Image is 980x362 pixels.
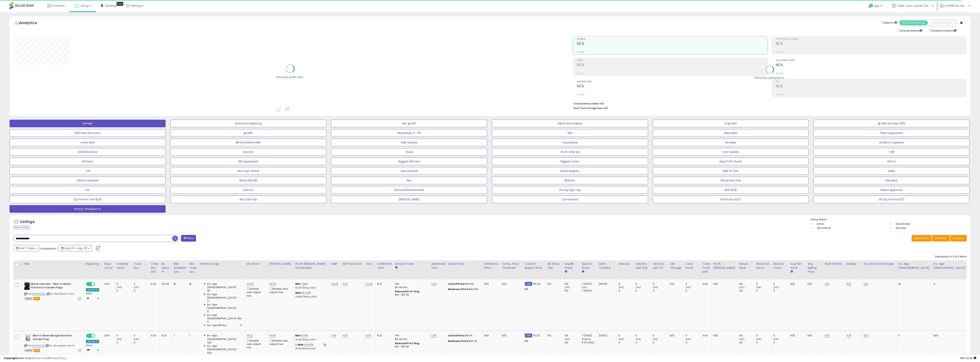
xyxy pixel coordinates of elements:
[207,310,209,313] span: 0
[653,196,809,203] button: WH Promo 8/27
[174,282,185,286] div: 18
[808,282,820,286] div: N/A
[582,289,597,292] div: 7 (100%)
[934,282,970,286] div: 0
[484,262,499,270] div: Reference Price
[754,76,785,79] div: Retrieving aggregations..
[161,282,169,286] div: 412.92
[240,324,242,327] span: 0
[813,120,970,127] button: @ MAX No Sales (30)
[170,120,326,127] button: Active Not Repricing
[9,196,166,203] button: Qty Promo Test 8/20
[170,129,326,137] button: @ MAX
[24,282,81,300] div: ASIN:
[52,4,65,8] span: Overview
[846,282,851,286] a: N/A
[898,282,929,286] div: 18
[713,282,735,286] div: N/A
[59,245,92,251] button: Aug-23 - Aug-29
[862,260,897,279] th: CSV column name: cust_attr_4_Key Account Manager
[105,4,117,8] span: DataHub
[170,167,326,175] button: Net Cash Check
[773,289,789,292] div: 0
[331,158,487,165] button: Biggest Winners
[636,289,651,292] div: 0
[773,262,787,270] div: Returns' Costs
[548,282,560,286] div: 0%
[32,356,49,360] a: Terms of Use
[565,282,580,286] div: 0%
[565,334,580,337] div: 0%
[492,158,648,165] button: Biggest Losers
[331,262,340,266] div: MAP
[9,158,166,165] button: Ad Data
[582,282,597,286] div: 7 (100%)
[331,167,487,175] button: Deactivated
[813,177,970,184] button: Reorders
[882,21,897,25] div: Totals For
[636,286,641,289] small: (0%)
[343,262,362,266] div: MAP Sensitive
[9,177,166,184] button: Fiskars Liquidate
[448,334,465,337] b: Listed Price:
[686,334,701,337] div: 0
[653,262,667,270] div: Velocity Last 7d
[756,262,770,270] div: Returned Items
[790,270,793,273] small: Avg Win Price.
[492,148,648,156] button: Profit after Ad
[582,286,587,289] small: (0%)
[24,334,32,341] img: 51GQ-Ajc1pL._SL40_.jpg
[565,289,580,292] div: 0%
[134,286,139,289] small: (0%)
[331,177,487,184] button: Rev
[331,334,336,337] a: N/A
[134,282,149,286] div: 0
[492,196,648,203] button: Commando
[32,292,46,296] a: B00IMSEQR0
[492,167,648,175] button: Brand Registry
[525,262,544,270] div: Current Buybox Price
[304,343,311,347] a: 42.63
[431,334,436,337] a: 2.38
[565,286,570,289] small: (0%)
[269,287,291,294] div: Disable auto adjust max
[377,334,390,337] div: 8.21
[713,334,735,337] div: N/A
[670,262,682,270] div: Sell Through
[686,262,699,270] div: Total Profit
[295,291,302,295] b: Max:
[525,334,532,337] small: FBM
[9,205,166,213] button: Pricing Template Fix
[20,219,35,224] h5: Listings
[811,218,971,221] p: Listing States:
[301,334,306,337] a: 8.00
[448,282,480,286] div: $44.55
[670,282,681,286] div: 1.56
[19,20,44,26] h5: Analytics
[845,260,862,279] th: CSV column name: cust_attr_7_Holiday
[117,282,132,286] div: 0
[686,286,691,289] small: (0%)
[95,283,101,286] span: OFF
[331,282,338,286] a: 22.08
[895,28,927,32] div: Include Returns
[825,282,829,286] a: N/A
[813,139,970,146] button: At Risk of Suppress
[653,177,809,184] button: Placement Fee
[117,334,132,337] div: 0
[582,270,584,273] small: Days In Stock.
[484,334,497,337] div: N/A
[13,226,30,229] div: Clear All Filters
[9,139,166,146] button: Lower MAX
[86,292,100,301] div: Preset:
[47,292,74,295] span: | SKU: BestofBreed-32001
[9,120,166,127] button: Default
[653,129,809,137] button: Raise MAX
[9,148,166,156] button: 2025 New SKUs
[773,286,779,289] small: (0%)
[739,334,755,337] div: 0%
[294,260,330,279] th: The percentage added to the cost of goods (COGS) that forms the calculator for Min & Max prices.
[619,286,624,289] small: (0%)
[104,262,113,270] div: Days Cover
[934,334,970,337] div: N/A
